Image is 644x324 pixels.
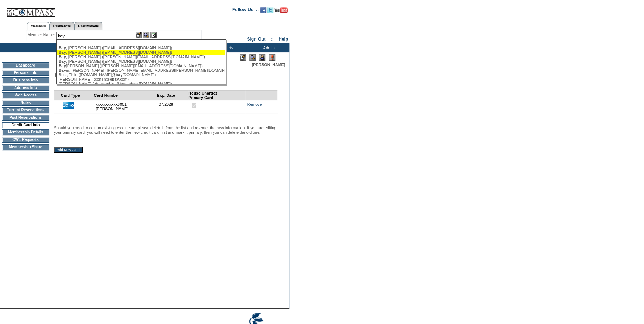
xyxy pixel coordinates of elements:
[54,126,278,135] p: Should you need to edit an existing credit card, please delete it from the list and re-enter the ...
[267,9,273,14] a: Follow us on Twitter
[27,22,50,30] a: Members
[59,77,223,81] div: [PERSON_NAME] (tcohen@e .com)
[74,22,102,30] a: Reservations
[260,9,266,14] a: Become our fan on Facebook
[59,59,223,64] div: , [PERSON_NAME] ([EMAIL_ADDRESS][DOMAIN_NAME])
[2,122,49,128] td: Credit Card Info
[2,85,49,91] td: Address Info
[59,68,66,72] span: Bay
[94,90,157,100] td: Card Number
[59,46,223,50] div: , [PERSON_NAME] ([EMAIL_ADDRESS][DOMAIN_NAME])
[59,72,223,77] div: Best, Thilo ([DOMAIN_NAME]@ [DOMAIN_NAME])
[247,37,265,42] a: Sign Out
[240,54,246,61] img: Edit Mode
[157,90,188,100] td: Exp. Date
[59,64,223,68] div: [PERSON_NAME] ([PERSON_NAME][EMAIL_ADDRESS][DOMAIN_NAME])
[249,54,256,61] img: View Mode
[54,67,203,82] img: pgTtlCreditCardInfo.gif
[6,2,55,17] img: Compass Home
[94,100,157,113] td: xxxxxxxxxxx6001 [PERSON_NAME]
[131,81,137,86] span: bay
[59,46,66,50] span: Bay
[259,54,265,61] img: Impersonate
[274,7,288,13] img: Subscribe to our YouTube Channel
[59,55,66,59] span: Bay
[54,147,83,153] input: Add New Card
[252,62,285,67] span: [PERSON_NAME]
[59,50,223,55] div: , [PERSON_NAME] ([EMAIL_ADDRESS][DOMAIN_NAME])
[279,37,288,42] a: Help
[232,6,259,15] td: Follow Us ::
[59,81,223,86] div: [PERSON_NAME] (tdamkoehler@tampa .[DOMAIN_NAME])
[61,90,94,100] td: Card Type
[2,144,49,150] td: Membership Share
[267,7,273,13] img: Follow us on Twitter
[59,50,66,55] span: Bay
[157,100,188,113] td: 07/2028
[136,32,142,38] img: b_edit.gif
[2,115,49,121] td: Past Reservations
[247,102,262,107] a: Remove
[63,102,74,109] img: icon_cc_amex.gif
[2,129,49,135] td: Membership Details
[188,90,239,100] td: House Charges Primary Card
[2,137,49,143] td: CWL Requests
[2,62,49,68] td: Dashboard
[269,54,275,61] img: Log Concern/Member Elevation
[2,107,49,113] td: Current Reservations
[112,77,119,81] span: bay
[116,72,122,77] span: bay
[2,70,49,76] td: Personal Info
[260,7,266,13] img: Become our fan on Facebook
[150,32,157,38] img: Reservations
[49,22,74,30] a: Residences
[28,32,56,38] div: Member Name:
[59,59,66,64] span: Bay
[143,32,149,38] img: View
[2,100,49,106] td: Notes
[59,68,223,72] div: er, [PERSON_NAME] ([PERSON_NAME][EMAIL_ADDRESS][PERSON_NAME][DOMAIN_NAME])
[2,92,49,98] td: Web Access
[246,43,289,52] td: Admin
[2,77,49,83] td: Business Info
[271,37,274,42] span: ::
[274,9,288,14] a: Subscribe to our YouTube Channel
[59,55,223,59] div: , [PERSON_NAME] ([PERSON_NAME][EMAIL_ADDRESS][DOMAIN_NAME])
[59,64,66,68] span: Bay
